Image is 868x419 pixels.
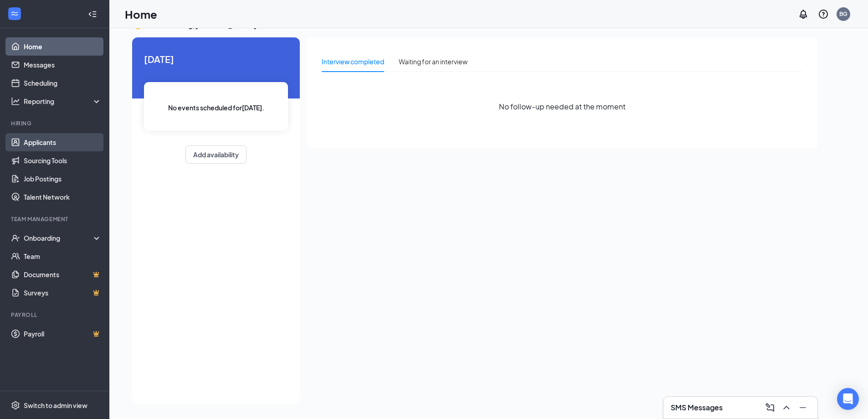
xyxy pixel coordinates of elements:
span: No events scheduled for [DATE] . [168,103,264,113]
svg: WorkstreamLogo [10,9,19,18]
a: Sourcing Tools [24,151,102,170]
div: Reporting [24,97,102,106]
div: Hiring [11,119,100,127]
svg: Notifications [798,9,809,20]
div: Switch to admin view [24,401,87,410]
a: Team [24,247,102,265]
div: Team Management [11,215,100,223]
a: Job Postings [24,170,102,188]
a: Scheduling [24,74,102,92]
a: PayrollCrown [24,325,102,343]
svg: Settings [11,401,20,410]
svg: UserCheck [11,233,20,243]
svg: Collapse [88,10,97,19]
h1: Home [125,6,157,22]
button: Minimize [796,400,810,415]
a: Applicants [24,133,102,151]
a: SurveysCrown [24,284,102,302]
div: BG [839,10,847,18]
div: Payroll [11,311,100,319]
button: Add availability [185,145,247,164]
svg: Minimize [797,402,808,413]
div: Onboarding [24,233,94,243]
div: Interview completed [322,57,384,67]
a: Talent Network [24,188,102,206]
svg: ChevronUp [781,402,792,413]
div: Open Intercom Messenger [837,388,859,410]
svg: ComposeMessage [765,402,776,413]
a: DocumentsCrown [24,265,102,284]
svg: QuestionInfo [818,9,829,20]
a: Home [24,37,102,56]
svg: Analysis [11,97,20,106]
span: [DATE] [144,52,288,66]
button: ChevronUp [779,400,794,415]
button: ComposeMessage [763,400,777,415]
h3: SMS Messages [671,403,723,413]
a: Messages [24,56,102,74]
div: Waiting for an interview [399,57,467,67]
span: No follow-up needed at the moment [499,101,626,112]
